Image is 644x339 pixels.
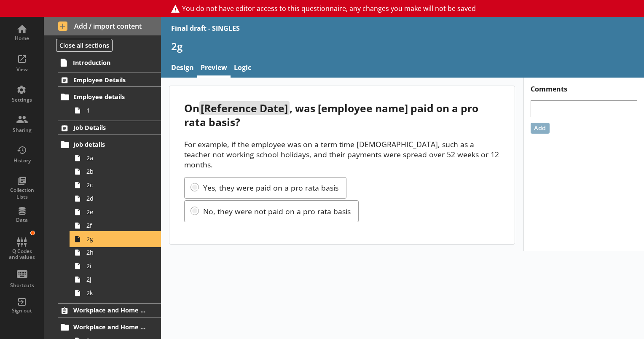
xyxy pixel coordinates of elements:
[44,121,161,300] li: Job DetailsJob details2a2b2c2d2e2f2g2h2i2j2k
[71,192,161,205] a: 2d
[73,306,146,314] span: Workplace and Home Postcodes
[86,194,150,202] span: 2d
[7,157,37,164] div: History
[58,90,161,104] a: Employee details
[7,127,37,134] div: Sharing
[184,101,500,129] div: On , was [employee name] paid on a pro rata basis?
[58,138,161,151] a: Job details
[73,124,146,132] span: Job Details
[44,17,161,35] button: Add / import content
[7,248,37,261] div: Q Codes and values
[73,93,146,101] span: Employee details
[7,187,37,200] div: Collection Lists
[86,208,150,216] span: 2e
[71,286,161,300] a: 2k
[71,273,161,286] a: 2j
[56,39,113,52] button: Close all sections
[171,40,634,53] h1: 2g
[86,248,150,256] span: 2h
[71,104,161,117] a: 1
[231,59,255,78] a: Logic
[7,282,37,289] div: Shortcuts
[86,275,150,283] span: 2j
[73,76,146,84] span: Employee Details
[199,101,289,115] span: [Reference Date]
[7,97,37,103] div: Settings
[197,59,231,78] a: Preview
[44,73,161,117] li: Employee DetailsEmployee details1
[184,139,500,169] p: For example, if the employee was on a term time [DEMOGRAPHIC_DATA], such as a teacher not working...
[58,73,161,87] a: Employee Details
[58,121,161,135] a: Job Details
[73,59,146,67] span: Introduction
[86,154,150,162] span: 2a
[7,307,37,314] div: Sign out
[86,262,150,270] span: 2i
[57,56,161,69] a: Introduction
[71,232,161,246] a: 2g
[62,90,161,117] li: Employee details1
[71,246,161,259] a: 2h
[7,66,37,73] div: View
[71,219,161,232] a: 2f
[86,181,150,189] span: 2c
[71,205,161,219] a: 2e
[73,323,146,331] span: Workplace and Home Postcodes
[86,106,150,114] span: 1
[71,151,161,165] a: 2a
[71,259,161,273] a: 2i
[71,165,161,178] a: 2b
[58,320,161,334] a: Workplace and Home Postcodes
[58,303,161,317] a: Workplace and Home Postcodes
[86,289,150,297] span: 2k
[7,217,37,223] div: Data
[171,24,240,33] div: Final draft - SINGLES
[86,167,150,175] span: 2b
[62,138,161,300] li: Job details2a2b2c2d2e2f2g2h2i2j2k
[7,35,37,42] div: Home
[73,140,146,148] span: Job details
[71,178,161,192] a: 2c
[168,59,197,78] a: Design
[86,235,150,243] span: 2g
[58,22,147,31] span: Add / import content
[86,221,150,229] span: 2f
